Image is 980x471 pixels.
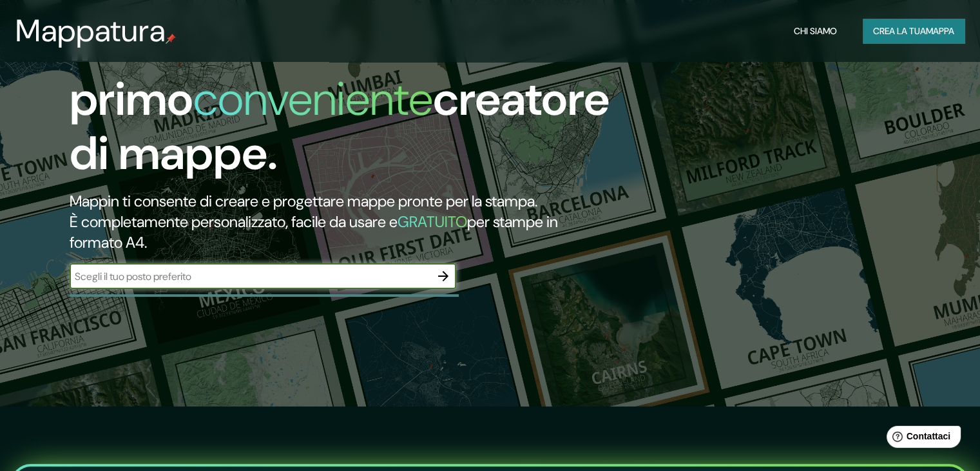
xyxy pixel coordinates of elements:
[794,25,837,37] font: Chi siamo
[873,25,926,37] font: Crea la tua
[863,19,965,43] button: Crea la tuamappa
[70,212,398,232] font: È completamente personalizzato, facile da usare e
[193,69,433,129] font: conveniente
[70,269,430,284] input: Scegli il tuo posto preferito
[926,25,954,37] font: mappa
[15,10,166,51] font: Mappatura
[789,19,842,43] button: Chi siamo
[166,34,176,44] img: mappatura-pin
[398,212,467,232] font: GRATUITO
[70,212,558,252] font: per stampe in formato A4.
[865,421,966,457] iframe: Avvio widget di aiuto
[70,15,193,129] font: Il primo
[70,69,610,183] font: creatore di mappe.
[70,191,537,211] font: Mappin ti consente di creare e progettare mappe pronte per la stampa.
